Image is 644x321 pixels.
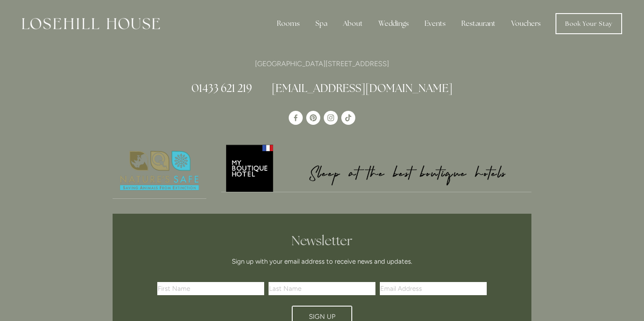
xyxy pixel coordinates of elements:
input: Email Address [380,282,487,295]
img: My Boutique Hotel - Logo [221,143,532,192]
a: 01433 621 219 [191,81,252,95]
p: [GEOGRAPHIC_DATA][STREET_ADDRESS] [113,58,531,70]
input: Last Name [269,282,375,295]
a: Book Your Stay [556,13,622,34]
input: First Name [157,282,264,295]
a: Nature's Safe - Logo [113,143,206,199]
img: Losehill House [22,18,160,29]
img: Nature's Safe - Logo [113,143,206,198]
a: Pinterest [306,111,320,125]
div: Spa [308,15,334,32]
p: Sign up with your email address to receive news and updates. [160,256,484,267]
a: TikTok [341,111,355,125]
div: Events [418,15,453,32]
a: [EMAIL_ADDRESS][DOMAIN_NAME] [272,81,453,95]
div: About [336,15,370,32]
h2: Newsletter [160,233,484,249]
div: Weddings [372,15,416,32]
span: Sign Up [309,313,336,321]
a: Vouchers [504,15,548,32]
div: Rooms [270,15,307,32]
a: My Boutique Hotel - Logo [221,143,532,192]
a: Losehill House Hotel & Spa [289,111,303,125]
a: Instagram [324,111,338,125]
div: Restaurant [454,15,502,32]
